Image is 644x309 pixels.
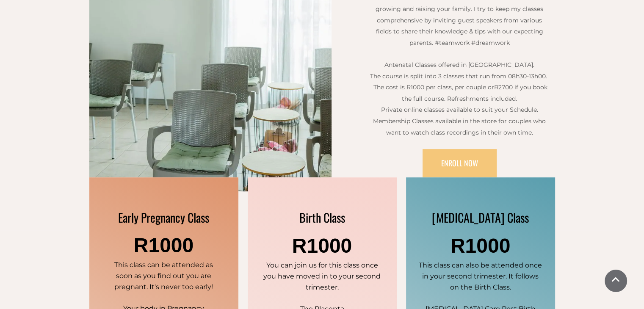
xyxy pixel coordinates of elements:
[419,261,542,291] span: This class can also be attended once in your second trimester. It follows on the Birth Class.
[381,106,538,113] span: Private online classes available to suit your Schedule.
[299,209,345,226] span: Birth Class
[409,28,543,47] span: dge & tips with our expecting parents. #teamwork #dreamwork
[451,235,510,257] span: R1000
[423,149,497,178] a: ENROLL NOW
[432,209,529,226] span: [MEDICAL_DATA] Class
[441,157,478,168] span: ENROLL NOW
[263,261,381,291] span: You can join us for this class once you have moved in to your second trimester.
[134,234,193,257] span: R1000
[370,72,549,91] span: The course is split into 3 classes that run from 08h30-13h00. The cost is R1000 per class, per co...
[114,261,213,290] span: This class can be attended as soon as you find out you are pregnant. It's never too early!
[292,235,352,257] span: R1000
[402,83,547,102] span: R2700 if you book the full course. Refreshments included.
[384,61,534,69] span: Antenatal Classes offered in [GEOGRAPHIC_DATA].
[605,270,627,292] a: Scroll To Top
[373,117,546,136] span: Membership Classes available in the store for couples who want to watch class recordings in their...
[118,209,209,226] span: Early Pregnancy Class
